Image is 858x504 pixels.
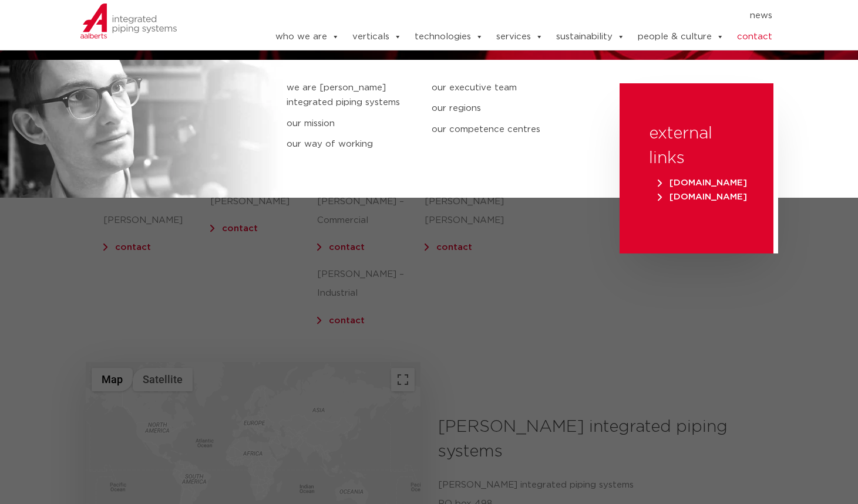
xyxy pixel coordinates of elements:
[432,101,559,116] a: our regions
[329,316,365,325] a: contact
[658,192,747,201] span: [DOMAIN_NAME]
[317,192,424,230] p: [PERSON_NAME] – Commercial
[275,25,339,49] a: who we are
[352,25,402,49] a: verticals
[638,25,724,49] a: people & culture
[287,80,414,110] a: we are [PERSON_NAME] integrated piping systems
[655,178,750,187] a: [DOMAIN_NAME]
[649,121,744,171] h3: external links
[432,80,559,96] a: our executive team
[222,224,258,233] a: contact
[115,243,151,252] a: contact
[210,192,317,211] p: [PERSON_NAME]
[415,25,483,49] a: technologies
[750,6,772,25] a: news
[425,192,531,230] p: [PERSON_NAME] [PERSON_NAME]
[317,265,424,303] p: [PERSON_NAME] – Industrial
[329,243,365,252] a: contact
[438,415,764,464] h3: [PERSON_NAME] integrated piping systems
[240,6,773,25] nav: Menu
[391,368,415,391] button: Toggle fullscreen view
[496,25,543,49] a: services
[432,122,559,137] a: our competence centres
[737,25,772,49] a: contact
[556,25,625,49] a: sustainability
[655,192,750,201] a: [DOMAIN_NAME]
[103,211,210,230] p: [PERSON_NAME]
[133,368,193,391] button: Show satellite imagery
[287,116,414,131] a: our mission
[658,178,747,187] span: [DOMAIN_NAME]
[92,368,133,391] button: Show street map
[287,137,414,152] a: our way of working
[436,243,472,252] a: contact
